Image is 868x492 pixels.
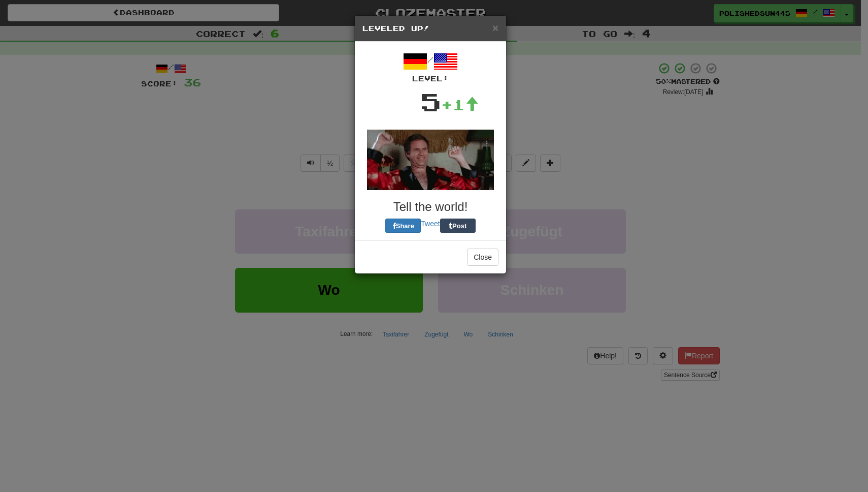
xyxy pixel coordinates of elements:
[362,74,498,84] div: Level:
[441,95,479,115] div: +1
[362,23,498,34] h5: Leveled Up!
[420,84,441,119] div: 5
[367,130,494,190] img: will-ferrel-d6c07f94194e19e98823ed86c433f8fc69ac91e84bfcb09b53c9a5692911eaa6.gif
[362,49,498,84] div: /
[421,220,440,228] a: Tweet
[385,219,421,233] button: Share
[362,200,498,213] h3: Tell the world!
[467,249,498,266] button: Close
[492,22,498,34] span: ×
[440,219,476,233] button: Post
[492,22,498,33] button: Close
